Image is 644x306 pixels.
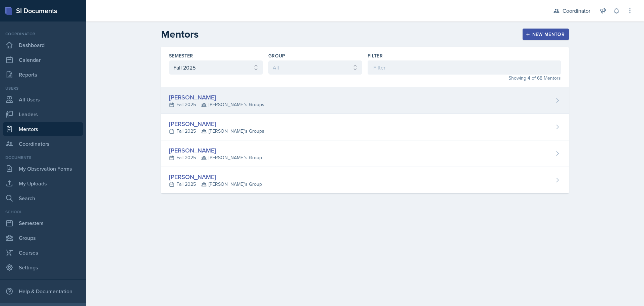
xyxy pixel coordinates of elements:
a: Settings [3,261,83,274]
input: Filter [368,60,561,75]
a: All Users [3,93,83,106]
label: Filter [368,52,383,59]
a: Coordinators [3,137,83,150]
a: [PERSON_NAME] Fall 2025[PERSON_NAME]'s Group [161,140,569,167]
button: New Mentor [523,29,569,40]
div: Fall 2025 [169,128,264,135]
a: Mentors [3,122,83,136]
span: [PERSON_NAME]'s Groups [201,101,264,108]
a: Calendar [3,53,83,67]
div: Fall 2025 [169,154,262,161]
a: Reports [3,68,83,81]
div: Fall 2025 [169,101,264,108]
h2: Mentors [161,28,199,40]
div: Users [3,85,83,91]
a: My Uploads [3,177,83,190]
div: Help & Documentation [3,285,83,298]
label: Semester [169,52,193,59]
div: New Mentor [527,32,565,37]
div: Showing 4 of 68 Mentors [368,75,561,82]
a: Search [3,191,83,205]
span: [PERSON_NAME]'s Group [201,154,262,161]
a: Leaders [3,107,83,121]
div: [PERSON_NAME] [169,119,264,128]
label: Group [268,52,285,59]
a: Dashboard [3,38,83,52]
div: Documents [3,155,83,161]
div: [PERSON_NAME] [169,172,262,181]
a: Courses [3,246,83,259]
div: Coordinator [562,7,590,15]
a: My Observation Forms [3,162,83,175]
div: Coordinator [3,31,83,37]
span: [PERSON_NAME]'s Groups [201,128,264,135]
a: [PERSON_NAME] Fall 2025[PERSON_NAME]'s Group [161,167,569,193]
span: [PERSON_NAME]'s Group [201,181,262,188]
div: School [3,209,83,215]
a: Semesters [3,216,83,230]
a: [PERSON_NAME] Fall 2025[PERSON_NAME]'s Groups [161,114,569,140]
div: [PERSON_NAME] [169,146,262,155]
div: [PERSON_NAME] [169,93,264,102]
a: Groups [3,231,83,245]
a: [PERSON_NAME] Fall 2025[PERSON_NAME]'s Groups [161,87,569,114]
div: Fall 2025 [169,181,262,188]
